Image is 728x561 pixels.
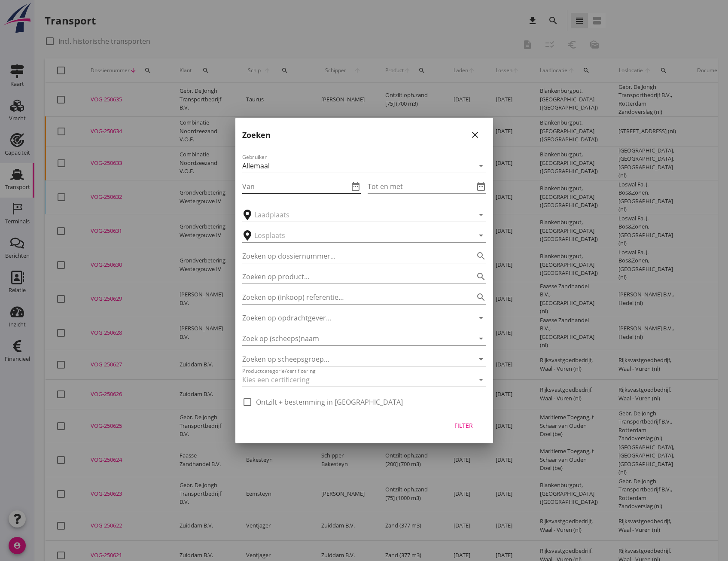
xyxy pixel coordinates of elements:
[476,251,486,261] i: search
[368,180,474,193] input: Tot en met
[476,271,486,282] i: search
[242,180,349,193] input: Van
[476,292,486,302] i: search
[476,375,486,385] i: arrow_drop_down
[256,398,403,406] label: Ontzilt + bestemming in [GEOGRAPHIC_DATA]
[242,162,270,170] div: Allemaal
[476,333,486,344] i: arrow_drop_down
[242,270,462,284] input: Zoeken op product...
[242,249,462,263] input: Zoeken op dossiernummer...
[242,129,271,141] h2: Zoeken
[242,290,462,304] input: Zoeken op (inkoop) referentie…
[476,181,486,192] i: date_range
[254,208,462,222] input: Laadplaats
[350,181,361,192] i: date_range
[476,230,486,241] i: arrow_drop_down
[476,354,486,364] i: arrow_drop_down
[254,229,462,242] input: Losplaats
[242,332,462,345] input: Zoek op (scheeps)naam
[476,210,486,220] i: arrow_drop_down
[445,418,483,433] button: Filter
[242,311,462,325] input: Zoeken op opdrachtgever...
[470,130,480,140] i: close
[476,161,486,171] i: arrow_drop_down
[476,313,486,323] i: arrow_drop_down
[452,421,476,430] div: Filter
